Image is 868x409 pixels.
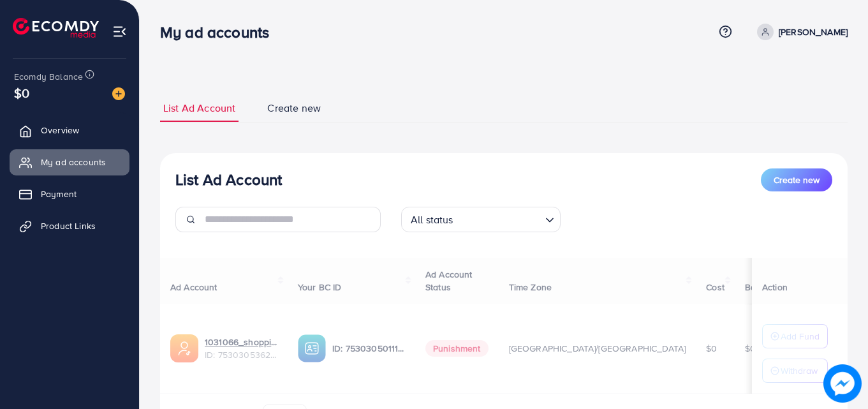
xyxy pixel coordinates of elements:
span: All status [408,211,456,229]
img: logo [13,18,99,38]
span: $0 [14,84,29,102]
h3: List Ad Account [175,170,282,189]
button: Create new [761,168,832,191]
div: Search for option [401,207,561,232]
p: [PERSON_NAME] [779,24,848,40]
a: My ad accounts [10,149,129,175]
a: Overview [10,117,129,143]
a: Product Links [10,213,129,239]
span: Product Links [41,219,96,232]
img: image [112,87,125,100]
input: Search for option [457,208,540,229]
span: Create new [774,174,820,186]
span: Ecomdy Balance [14,70,83,83]
span: My ad accounts [41,156,106,168]
span: List Ad Account [163,101,235,115]
img: image [823,364,861,402]
a: Payment [10,181,129,207]
span: Payment [41,188,77,200]
a: [PERSON_NAME] [752,24,848,40]
img: menu [112,24,127,39]
span: Overview [41,124,79,137]
span: Create new [267,101,321,115]
h3: My ad accounts [160,23,279,41]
